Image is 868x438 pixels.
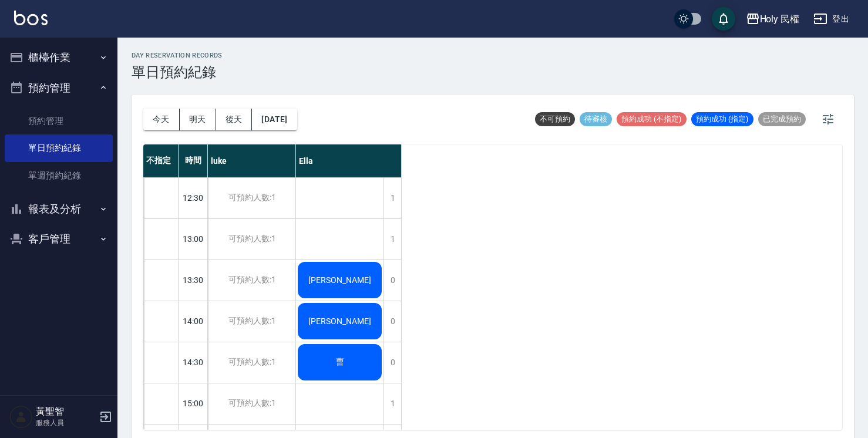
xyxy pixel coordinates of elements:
[36,417,96,428] p: 服務人員
[179,177,208,218] div: 12:30
[5,107,113,134] a: 預約管理
[179,342,208,383] div: 14:30
[179,218,208,260] div: 13:00
[36,406,96,417] h5: 黃聖智
[383,219,401,260] div: 1
[758,114,806,124] span: 已完成預約
[216,109,253,130] button: 後天
[535,114,575,124] span: 不可預約
[252,109,297,130] button: [DATE]
[9,405,33,429] img: Person
[306,275,374,285] span: [PERSON_NAME]
[741,7,805,31] button: Holy 民權
[334,357,346,368] span: 曹
[383,383,401,424] div: 1
[208,301,295,342] div: 可預約人數:1
[5,73,113,103] button: 預約管理
[383,178,401,218] div: 1
[5,162,113,189] a: 單週預約紀錄
[179,383,208,424] div: 15:00
[5,42,113,73] button: 櫃檯作業
[208,260,295,301] div: 可預約人數:1
[208,144,296,177] div: luke
[5,134,113,161] a: 單日預約紀錄
[208,342,295,383] div: 可預約人數:1
[760,12,800,26] div: Holy 民權
[208,383,295,424] div: 可預約人數:1
[5,224,113,254] button: 客戶管理
[143,109,180,130] button: 今天
[809,8,854,30] button: 登出
[132,64,223,80] h3: 單日預約紀錄
[712,7,735,31] button: save
[179,144,208,177] div: 時間
[180,109,216,130] button: 明天
[14,11,48,25] img: Logo
[179,260,208,301] div: 13:30
[179,301,208,342] div: 14:00
[143,144,179,177] div: 不指定
[306,316,374,326] span: [PERSON_NAME]
[208,178,295,218] div: 可預約人數:1
[5,194,113,224] button: 報表及分析
[617,114,687,124] span: 預約成功 (不指定)
[383,260,401,301] div: 0
[132,52,223,59] h2: day Reservation records
[691,114,753,124] span: 預約成功 (指定)
[296,144,402,177] div: Ella
[208,219,295,260] div: 可預約人數:1
[580,114,612,124] span: 待審核
[383,301,401,342] div: 0
[383,342,401,383] div: 0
